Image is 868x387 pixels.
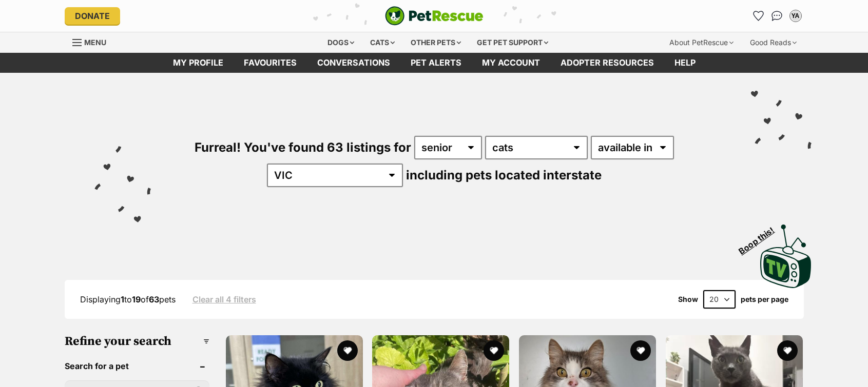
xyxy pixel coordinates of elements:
[65,7,120,25] a: Donate
[320,32,361,53] div: Dogs
[769,8,785,24] a: Conversations
[195,140,411,155] span: Furreal! You've found 63 listings for
[472,53,550,73] a: My account
[678,295,698,303] span: Show
[760,215,812,290] a: Boop this!
[664,53,706,73] a: Help
[72,32,113,51] a: Menu
[750,8,767,24] a: Favourites
[777,340,798,361] button: favourite
[662,32,741,53] div: About PetRescue
[65,361,209,371] header: Search for a pet
[484,340,504,361] button: favourite
[80,294,176,304] span: Displaying to of pets
[234,53,307,73] a: Favourites
[737,219,784,256] span: Boop this!
[403,32,468,53] div: Other pets
[787,8,804,24] button: My account
[470,32,555,53] div: Get pet support
[771,11,782,21] img: chat-41dd97257d64d25036548639549fe6c8038ab92f7586957e7f3b1b290dea8141.svg
[132,294,141,304] strong: 19
[550,53,664,73] a: Adopter resources
[163,53,234,73] a: My profile
[121,294,124,304] strong: 1
[192,295,256,304] a: Clear all 4 filters
[84,38,106,47] span: Menu
[385,6,484,26] a: PetRescue
[65,334,209,349] h3: Refine your search
[760,225,812,288] img: PetRescue TV logo
[741,295,788,303] label: pets per page
[149,294,159,304] strong: 63
[307,53,400,73] a: conversations
[406,168,602,182] span: including pets located interstate
[790,11,801,21] div: YA
[743,32,804,53] div: Good Reads
[385,6,484,26] img: logo-cat-932fe2b9b8326f06289b0f2fb663e598f794de774fb13d1741a6617ecf9a85b4.svg
[337,340,357,361] button: favourite
[363,32,402,53] div: Cats
[400,53,472,73] a: Pet alerts
[750,8,804,24] ul: Account quick links
[630,340,651,361] button: favourite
